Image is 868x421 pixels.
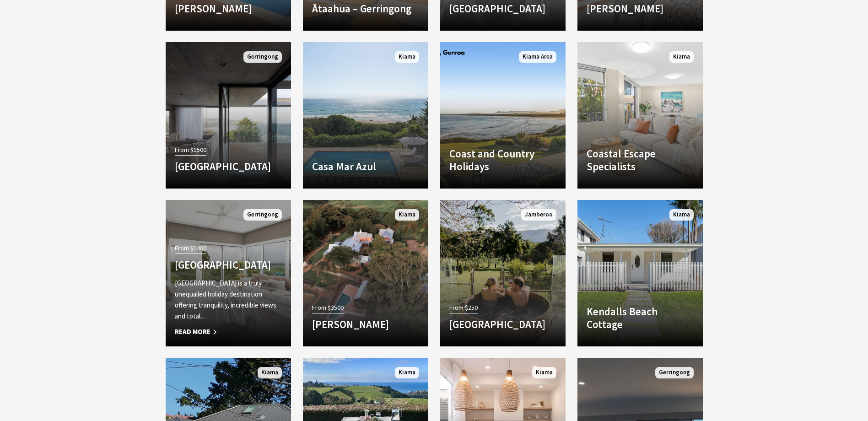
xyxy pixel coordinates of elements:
span: Kiama Area [519,51,556,63]
span: From $1500 [175,145,206,155]
h4: Coast and Country Holidays [449,147,556,173]
span: Kiama [395,367,419,378]
h4: Ātaahua – Gerringong [312,2,419,15]
span: Kiama [395,209,419,221]
span: From $250 [449,302,478,313]
a: Another Image Used Coastal Escape Specialists Kiama [577,42,703,189]
span: Kiama [258,367,282,378]
span: Gerringong [655,367,694,378]
a: Another Image Used From $1400 [GEOGRAPHIC_DATA] [GEOGRAPHIC_DATA] is a truly unequalled holiday d... [166,200,291,346]
span: Gerringong [243,51,282,63]
span: Kiama [532,367,556,378]
span: Gerringong [243,209,282,221]
h4: Casa Mar Azul [312,160,419,173]
h4: [GEOGRAPHIC_DATA] [175,259,282,271]
h4: [PERSON_NAME] [312,318,419,331]
a: Another Image Used From $1500 [GEOGRAPHIC_DATA] Gerringong [166,42,291,189]
span: Jamberoo [521,209,556,221]
p: [GEOGRAPHIC_DATA] is a truly unequalled holiday destination offering tranquility, incredible view... [175,278,282,322]
h4: Kendalls Beach Cottage [587,305,694,330]
a: Another Image Used Kendalls Beach Cottage Kiama [577,200,703,346]
h4: [GEOGRAPHIC_DATA] [449,318,556,331]
span: Kiama [669,51,694,63]
h4: [GEOGRAPHIC_DATA] [175,160,282,173]
span: Kiama [669,209,694,221]
a: From $3500 [PERSON_NAME] Kiama [303,200,428,346]
h4: Coastal Escape Specialists [587,147,694,173]
a: Another Image Used Casa Mar Azul Kiama [303,42,428,189]
span: From $3500 [312,302,344,313]
a: From $250 [GEOGRAPHIC_DATA] Jamberoo [440,200,566,346]
span: From $1400 [175,243,206,254]
h4: [PERSON_NAME] [175,2,282,15]
span: Kiama [395,51,419,63]
a: Another Image Used Coast and Country Holidays Kiama Area [440,42,566,189]
span: Read More [175,326,282,337]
